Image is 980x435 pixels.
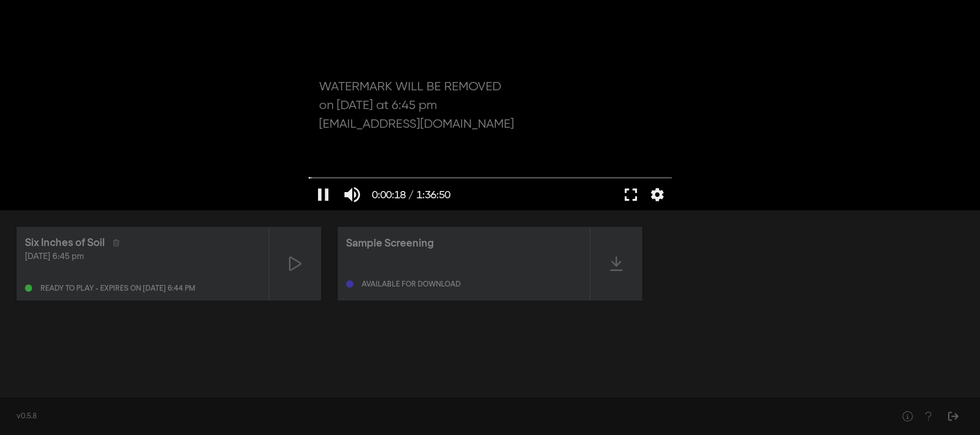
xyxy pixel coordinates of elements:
[25,235,105,251] div: Six Inches of Soil
[338,179,367,210] button: Mute
[943,406,963,427] button: Sign Out
[17,411,876,422] div: v0.5.8
[367,179,456,210] button: 0:00:18 / 1:36:50
[918,406,938,427] button: Help
[616,179,645,210] button: Full screen
[346,236,434,251] div: Sample Screening
[309,179,338,210] button: Pause
[645,179,669,210] button: More settings
[897,406,918,427] button: Help
[40,285,195,292] div: Ready to play - expires on [DATE] 6:44 pm
[25,251,260,263] div: [DATE] 6:45 pm
[362,281,461,288] div: Available for download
